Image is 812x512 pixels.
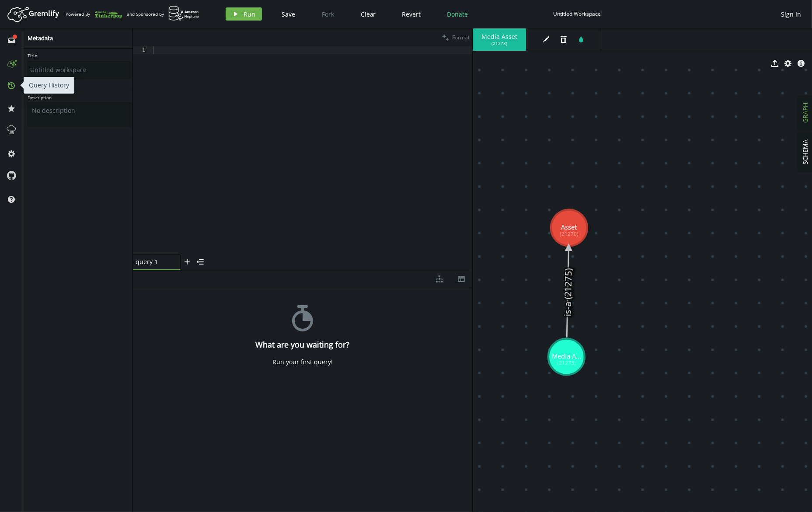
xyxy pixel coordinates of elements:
[402,10,421,18] span: Revert
[168,6,199,21] img: AWS Neptune
[561,223,577,231] tspan: Asset
[272,358,333,366] div: Run your first query!
[552,352,581,360] tspan: Media A...
[554,10,601,17] div: Untitled Workspace
[560,230,579,237] tspan: (21270)
[491,41,507,46] span: ( 21273 )
[439,28,472,46] button: Format
[136,258,171,266] span: query 1
[481,33,517,41] span: Media Asset
[244,10,255,18] span: Run
[361,10,376,18] span: Clear
[802,103,810,123] span: GRAPH
[452,34,470,41] span: Format
[28,34,53,42] span: Metadata
[322,10,334,18] span: Fork
[28,95,131,101] label: Description
[781,10,801,18] span: Sign In
[28,61,131,79] input: Untitled workspace
[315,7,341,21] button: Fork
[561,268,574,317] text: is-a (21275)
[282,10,295,18] span: Save
[28,53,131,59] label: Title
[226,7,262,21] button: Run
[127,6,199,22] div: and Sponsored by
[66,7,122,22] div: Powered By
[557,359,576,366] tspan: (21273)
[802,140,810,165] span: SCHEMA
[777,7,805,21] button: Sign In
[256,340,350,349] h4: What are you waiting for?
[354,7,383,21] button: Clear
[275,7,302,21] button: Save
[133,46,151,54] div: 1
[441,7,475,21] button: Donate
[24,77,74,94] div: Query History
[447,10,468,18] span: Donate
[396,7,428,21] button: Revert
